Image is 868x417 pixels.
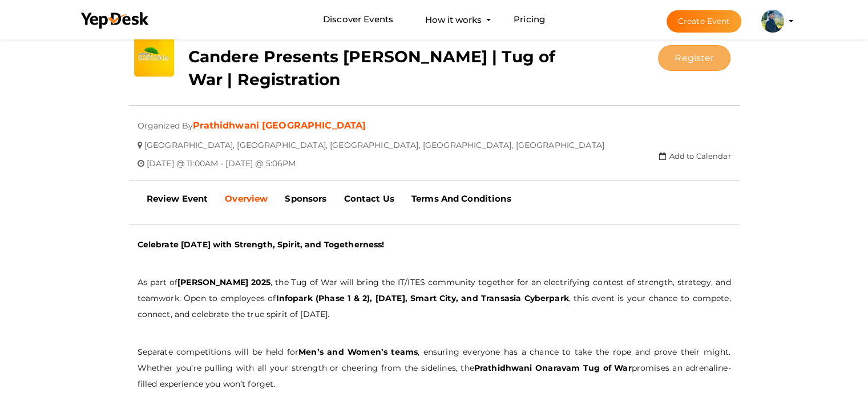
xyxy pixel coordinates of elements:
[761,10,784,33] img: ACg8ocImFeownhHtboqxd0f2jP-n9H7_i8EBYaAdPoJXQiB63u4xhcvD=s100
[323,9,393,30] a: Discover Events
[138,239,385,250] b: Celebrate [DATE] with Strength, Spirit, and Togetherness!
[147,150,296,169] span: [DATE] @ 11:00AM - [DATE] @ 5:06PM
[138,344,731,392] p: Separate competitions will be held for , ensuring everyone has a chance to take the rope and prov...
[177,277,271,287] b: [PERSON_NAME] 2025
[193,120,366,131] a: Prathidhwani [GEOGRAPHIC_DATA]
[285,193,326,204] b: Sponsors
[138,112,193,131] span: Organized By
[344,193,394,204] b: Contact Us
[138,274,731,322] p: As part of , the Tug of War will bring the IT/ITES community together for an electrifying contest...
[188,47,555,89] b: Candere Presents [PERSON_NAME] | Tug of War | Registration
[659,151,730,161] a: Add to Calendar
[276,293,568,303] b: Infopark (Phase 1 & 2), [DATE], Smart City, and Transasia Cyberpark
[658,45,730,71] button: Register
[667,10,742,33] button: Create Event
[403,185,520,213] a: Terms And Conditions
[134,37,174,77] img: 0C2H5NAW_small.jpeg
[514,9,545,30] a: Pricing
[474,363,632,373] b: Prathidhwani Onaravam Tug of War
[335,185,402,213] a: Contact Us
[422,9,485,30] button: How it works
[298,347,418,357] b: Men’s and Women’s teams
[147,193,208,204] b: Review Event
[225,193,268,204] b: Overview
[216,185,276,213] a: Overview
[138,185,217,213] a: Review Event
[144,131,604,150] span: [GEOGRAPHIC_DATA], [GEOGRAPHIC_DATA], [GEOGRAPHIC_DATA], [GEOGRAPHIC_DATA], [GEOGRAPHIC_DATA]
[276,185,335,213] a: Sponsors
[411,193,511,204] b: Terms And Conditions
